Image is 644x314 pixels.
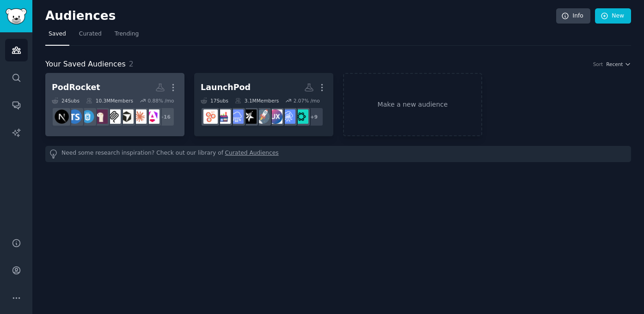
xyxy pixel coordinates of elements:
[45,73,184,136] a: PodRocket24Subs10.3MMembers0.88% /mo+16angularClaudeAIcursormcpLocalLLaMAcsstypescriptnextjs
[55,109,69,124] img: nextjs
[304,107,324,127] div: + 9
[294,109,308,124] img: SaaSAI
[242,109,257,124] img: SaaSMarketing
[79,30,102,38] span: Curated
[76,27,105,46] a: Curated
[52,97,80,104] div: 24 Sub s
[45,27,69,46] a: Saved
[45,146,631,162] div: Need some research inspiration? Check out our library of
[343,73,482,136] a: Make a new audience
[111,27,142,46] a: Trending
[45,9,556,24] h2: Audiences
[201,97,228,104] div: 17 Sub s
[593,61,603,67] div: Sort
[45,59,126,70] span: Your Saved Audiences
[203,109,218,124] img: GrowthHacking
[132,109,147,124] img: ClaudeAI
[225,149,279,159] a: Curated Audiences
[194,73,333,136] a: LaunchPod17Subs3.1MMembers2.07% /mo+9SaaSAISaaSSalesUXDesignstartupsSaaSMarketingSaaSecommerce_gr...
[129,60,134,68] span: 2
[147,97,174,104] div: 0.88 % /mo
[52,82,100,93] div: PodRocket
[6,8,27,24] img: GummySearch logo
[145,109,159,124] img: angular
[119,109,134,124] img: cursor
[281,109,295,124] img: SaaSSales
[606,61,631,67] button: Recent
[80,109,95,124] img: css
[606,61,623,67] span: Recent
[93,109,108,124] img: LocalLLaMA
[115,30,139,38] span: Trending
[294,97,320,104] div: 2.07 % /mo
[595,8,631,24] a: New
[255,109,270,124] img: startups
[268,109,282,124] img: UXDesign
[155,107,175,127] div: + 16
[229,109,244,124] img: SaaS
[86,97,133,104] div: 10.3M Members
[67,109,82,124] img: typescript
[556,8,590,24] a: Info
[201,82,251,93] div: LaunchPod
[106,109,121,124] img: mcp
[235,97,279,104] div: 3.1M Members
[216,109,231,124] img: ecommerce_growth
[49,30,66,38] span: Saved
